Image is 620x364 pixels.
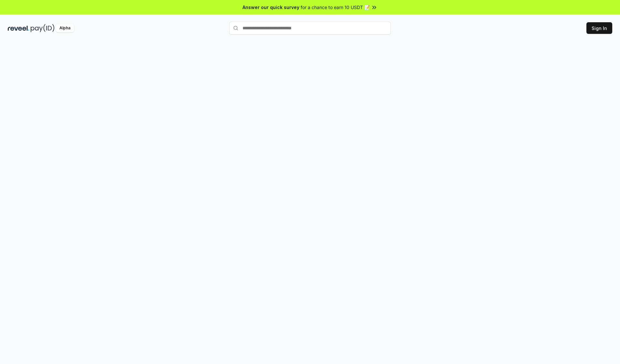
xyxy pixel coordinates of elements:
img: reveel_dark [8,24,29,32]
div: Alpha [56,24,74,32]
img: pay_id [31,24,55,32]
span: for a chance to earn 10 USDT 📝 [301,4,370,11]
span: Answer our quick survey [243,4,299,11]
button: Sign In [586,22,612,34]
